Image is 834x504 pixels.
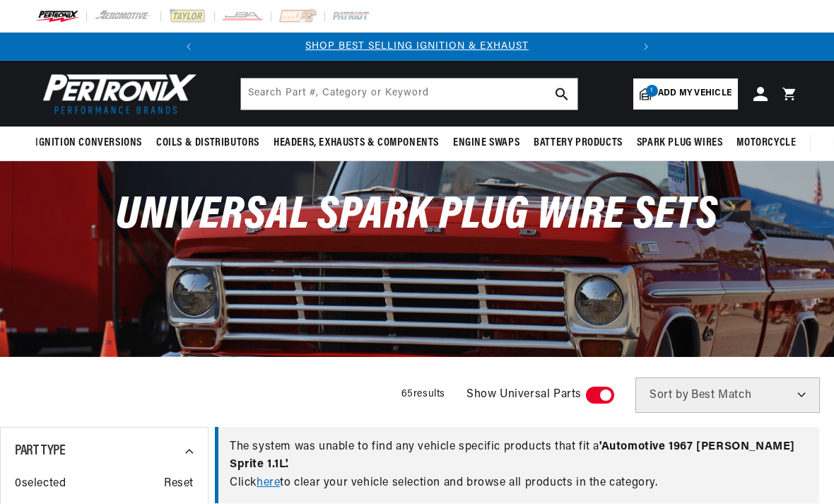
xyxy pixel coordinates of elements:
[729,127,803,160] summary: Motorcycle
[203,39,632,54] div: 1 of 2
[630,127,730,160] summary: Spark Plug Wires
[635,377,820,413] select: Sort by
[116,193,718,239] span: Universal Spark Plug Wire Sets
[466,386,582,404] span: Show Universal Parts
[637,136,723,151] span: Spark Plug Wires
[149,127,266,160] summary: Coils & Distributors
[15,444,65,458] span: Part Type
[266,127,446,160] summary: Headers, Exhausts & Components
[446,127,527,160] summary: Engine Swaps
[257,477,280,488] a: here
[241,78,577,110] input: Search Part #, Category or Keyword
[35,69,198,118] img: Pertronix
[534,136,623,151] span: Battery Products
[305,41,529,52] a: SHOP BEST SELLING IGNITION & EXHAUST
[650,389,688,401] span: Sort by
[215,427,819,504] div: The system was unable to find any vehicle specific products that fit a Click to clear your vehicl...
[35,136,142,151] span: Ignition Conversions
[658,87,732,100] span: Add my vehicle
[274,136,439,151] span: Headers, Exhausts & Components
[175,33,203,61] button: Translation missing: en.sections.announcements.previous_announcement
[401,389,445,399] span: 65 results
[546,78,577,110] button: search button
[203,39,632,54] div: Announcement
[35,127,149,160] summary: Ignition Conversions
[164,475,194,493] span: Reset
[453,136,519,151] span: Engine Swaps
[633,78,738,110] a: 1Add my vehicle
[156,136,259,151] span: Coils & Distributors
[736,136,796,151] span: Motorcycle
[632,33,660,61] button: Translation missing: en.sections.announcements.next_announcement
[527,127,630,160] summary: Battery Products
[15,475,66,493] span: 0 selected
[646,85,658,97] span: 1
